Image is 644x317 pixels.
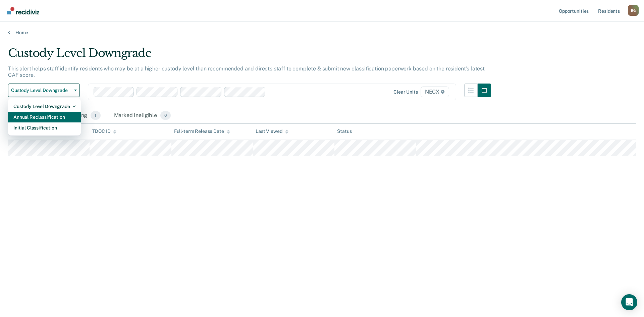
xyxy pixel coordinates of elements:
div: Last Viewed [256,128,288,134]
div: Clear units [393,89,418,95]
div: Status [337,128,352,134]
div: TDOC ID [92,128,116,134]
div: Custody Level Downgrade [8,46,491,65]
button: Custody Level Downgrade [8,84,80,97]
div: Custody Level Downgrade [13,101,75,112]
span: 0 [160,111,171,120]
span: 1 [91,111,100,120]
div: Open Intercom Messenger [621,294,637,310]
div: Initial Classification [13,122,75,133]
span: NECX [421,87,449,97]
img: Recidiviz [7,7,39,14]
div: Pending1 [66,108,102,123]
a: Home [8,30,636,36]
div: Marked Ineligible0 [113,108,172,123]
span: Custody Level Downgrade [11,88,71,93]
p: This alert helps staff identify residents who may be at a higher custody level than recommended a... [8,65,485,78]
button: Profile dropdown button [628,5,639,16]
div: Full-term Release Date [174,128,230,134]
div: Annual Reclassification [13,112,75,122]
div: B G [628,5,639,16]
